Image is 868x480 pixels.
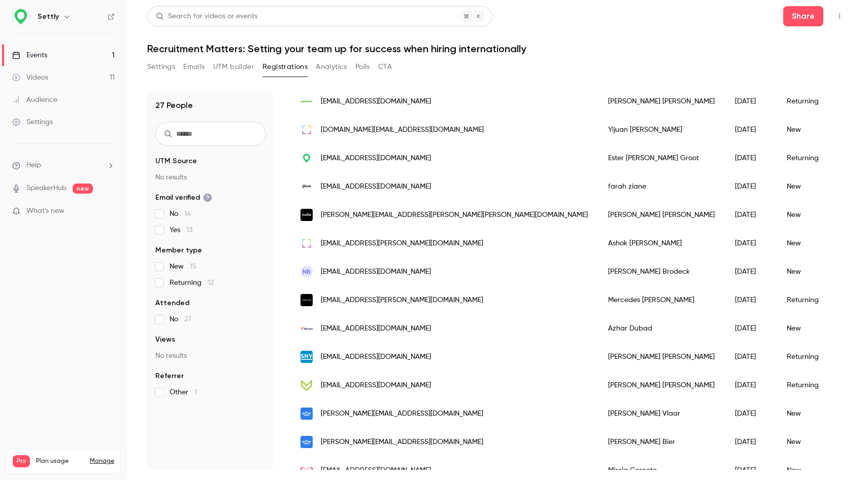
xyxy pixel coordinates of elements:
[598,201,725,229] div: [PERSON_NAME] [PERSON_NAME]
[777,116,841,144] div: New
[777,343,841,371] div: Returning
[170,278,214,288] span: Returning
[321,465,431,476] span: [EMAIL_ADDRESS][DOMAIN_NAME]
[155,245,202,255] span: Member type
[777,286,841,314] div: Returning
[38,12,59,22] h6: Settly
[725,201,777,229] div: [DATE]
[301,124,313,136] img: dpschool.io
[598,343,725,371] div: [PERSON_NAME] [PERSON_NAME]
[26,206,64,216] span: What's new
[155,156,266,397] section: facet-groups
[262,59,308,75] button: Registrations
[12,160,115,171] li: help-dropdown-opener
[598,144,725,172] div: Ester [PERSON_NAME] Groot
[301,408,313,420] img: getstream.io
[777,229,841,257] div: New
[321,267,431,277] span: [EMAIL_ADDRESS][DOMAIN_NAME]
[598,116,725,144] div: Yijuan [PERSON_NAME]
[725,343,777,371] div: [DATE]
[783,6,823,26] button: Share
[303,267,311,276] span: NB
[184,210,191,217] span: 14
[316,59,347,75] button: Analytics
[36,457,84,465] span: Plan usage
[170,387,197,397] span: Other
[725,286,777,314] div: [DATE]
[598,371,725,399] div: [PERSON_NAME] [PERSON_NAME]
[598,87,725,116] div: [PERSON_NAME] [PERSON_NAME]
[12,72,48,83] div: Videos
[301,327,313,330] img: vio.com
[147,59,175,75] button: Settings
[777,257,841,286] div: New
[301,464,313,476] img: hunkemoller.com
[598,257,725,286] div: [PERSON_NAME] Brodeck
[321,295,483,306] span: [EMAIL_ADDRESS][PERSON_NAME][DOMAIN_NAME]
[213,59,254,75] button: UTM builder
[725,371,777,399] div: [DATE]
[12,50,47,60] div: Events
[301,152,313,164] img: settly.nl
[321,409,483,419] span: [PERSON_NAME][EMAIL_ADDRESS][DOMAIN_NAME]
[777,399,841,428] div: New
[598,428,725,456] div: [PERSON_NAME] Bier
[378,59,392,75] button: CTA
[321,352,431,362] span: [EMAIL_ADDRESS][DOMAIN_NAME]
[321,125,484,135] span: [DOMAIN_NAME][EMAIL_ADDRESS][DOMAIN_NAME]
[183,59,205,75] button: Emails
[208,279,214,286] span: 12
[598,229,725,257] div: Ashok [PERSON_NAME]
[777,201,841,229] div: New
[725,172,777,201] div: [DATE]
[13,9,29,25] img: Settly
[777,144,841,172] div: Returning
[26,160,41,171] span: Help
[170,209,191,219] span: No
[170,314,191,324] span: No
[170,262,196,272] span: New
[301,209,313,221] img: mollie.com
[155,172,266,182] p: No results
[12,117,53,127] div: Settings
[598,172,725,201] div: farah ziane
[321,210,588,220] span: [PERSON_NAME][EMAIL_ADDRESS][PERSON_NAME][PERSON_NAME][DOMAIN_NAME]
[777,428,841,456] div: New
[725,314,777,343] div: [DATE]
[725,87,777,116] div: [DATE]
[725,116,777,144] div: [DATE]
[725,428,777,456] div: [DATE]
[321,96,431,107] span: [EMAIL_ADDRESS][DOMAIN_NAME]
[90,457,114,465] a: Manage
[186,227,192,234] span: 13
[13,455,30,467] span: Pro
[155,156,197,166] span: UTM Source
[777,314,841,343] div: New
[301,436,313,448] img: getstream.io
[155,298,189,308] span: Attended
[73,183,93,194] span: new
[12,95,57,105] div: Audience
[725,144,777,172] div: [DATE]
[301,351,313,363] img: snv.org
[355,59,370,75] button: Polls
[184,316,191,323] span: 27
[190,263,196,270] span: 15
[777,371,841,399] div: Returning
[301,180,313,193] img: gisou.com
[321,380,431,391] span: [EMAIL_ADDRESS][DOMAIN_NAME]
[26,183,66,194] a: SpeakerHub
[321,437,483,448] span: [PERSON_NAME][EMAIL_ADDRESS][DOMAIN_NAME]
[156,11,257,22] div: Search for videos or events
[147,43,848,55] h1: Recruitment Matters: Setting your team up for success when hiring internationally
[321,323,431,334] span: [EMAIL_ADDRESS][DOMAIN_NAME]
[725,399,777,428] div: [DATE]
[155,193,212,203] span: Email verified
[777,172,841,201] div: New
[301,95,313,107] img: greenpeace.org
[725,257,777,286] div: [DATE]
[321,238,483,249] span: [EMAIL_ADDRESS][PERSON_NAME][DOMAIN_NAME]
[321,153,431,164] span: [EMAIL_ADDRESS][DOMAIN_NAME]
[598,399,725,428] div: [PERSON_NAME] Vlaar
[598,314,725,343] div: Azhar Dubad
